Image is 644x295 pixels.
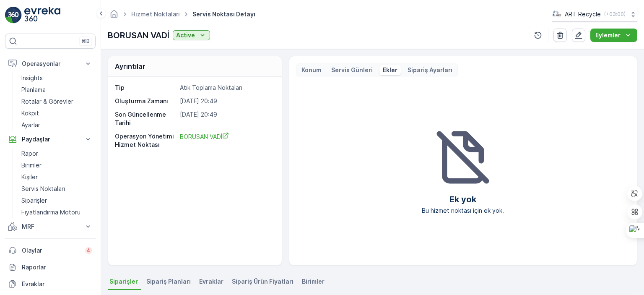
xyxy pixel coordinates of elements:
h2: Ek yok [449,193,476,206]
p: Ayrıntılar [115,61,145,71]
button: Active [173,30,210,40]
p: Rotalar & Görevler [21,97,73,106]
p: Rapor [21,149,38,158]
span: Birimler [302,277,325,286]
p: Operasyonlar [22,60,79,68]
p: [DATE] 20:49 [180,110,273,127]
p: Eylemler [595,31,621,39]
p: Bu hizmet noktası için ek yok. [422,206,504,215]
a: Siparişler [18,195,96,206]
p: Raporlar [22,263,92,272]
button: Paydaşlar [5,131,96,148]
p: Evraklar [22,280,92,288]
span: Sipariş Ürün Fiyatları [232,277,293,286]
a: Kişiler [18,171,96,183]
p: MRF [22,222,79,231]
p: Operasyon Yönetimi Hizmet Noktası [115,132,177,149]
p: Ayarlar [21,121,40,129]
a: Birimler [18,159,96,171]
img: logo [5,7,22,23]
p: ART Recycle [565,10,601,18]
a: Fiyatlandırma Motoru [18,206,96,218]
a: Rapor [18,148,96,159]
img: logo_light-DOdMpM7g.png [24,7,60,23]
a: Rotalar & Görevler [18,96,96,107]
a: Servis Noktaları [18,183,96,195]
p: Olaylar [22,246,80,255]
p: Servis Günleri [331,66,373,74]
p: Insights [21,74,43,82]
p: Paydaşlar [22,135,79,144]
p: Atık Toplama Noktaları [180,84,273,92]
p: Birimler [21,161,42,170]
p: Son Güncellenme Tarihi [115,110,177,127]
p: Ekler [383,66,397,74]
p: Siparişler [21,196,47,205]
p: Fiyatlandırma Motoru [21,208,80,217]
a: Ana Sayfa [109,13,119,20]
p: BORUSAN VADİ [108,29,169,42]
a: BORUSAN VADİ [180,132,273,149]
p: ( +03:00 ) [604,11,626,18]
button: Eylemler [590,29,637,42]
p: Oluşturma Zamanı [115,97,177,105]
span: Servis Noktası Detayı [191,10,257,18]
a: Olaylar4 [5,242,96,259]
span: Sipariş Planları [146,277,191,286]
a: Insights [18,72,96,84]
a: Planlama [18,84,96,96]
a: Evraklar [5,276,96,292]
button: MRF [5,218,96,235]
span: Evraklar [199,277,223,286]
a: Ayarlar [18,119,96,131]
p: Kişiler [21,173,38,181]
span: BORUSAN VADİ [180,133,229,140]
img: image_23.png [552,10,561,19]
button: Operasyonlar [5,55,96,72]
p: [DATE] 20:49 [180,97,273,105]
p: Sipariş Ayarları [408,66,452,74]
button: ART Recycle(+03:00) [552,7,637,22]
p: Active [176,31,195,39]
p: Konum [301,66,321,74]
p: Servis Noktaları [21,185,65,193]
p: Planlama [21,86,46,94]
p: Kokpit [21,109,39,117]
a: Raporlar [5,259,96,276]
p: 4 [87,247,91,254]
a: Kokpit [18,107,96,119]
a: Hizmet Noktaları [131,10,180,18]
p: Tip [115,84,177,92]
span: Siparişler [109,277,138,286]
p: ⌘B [81,38,90,44]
